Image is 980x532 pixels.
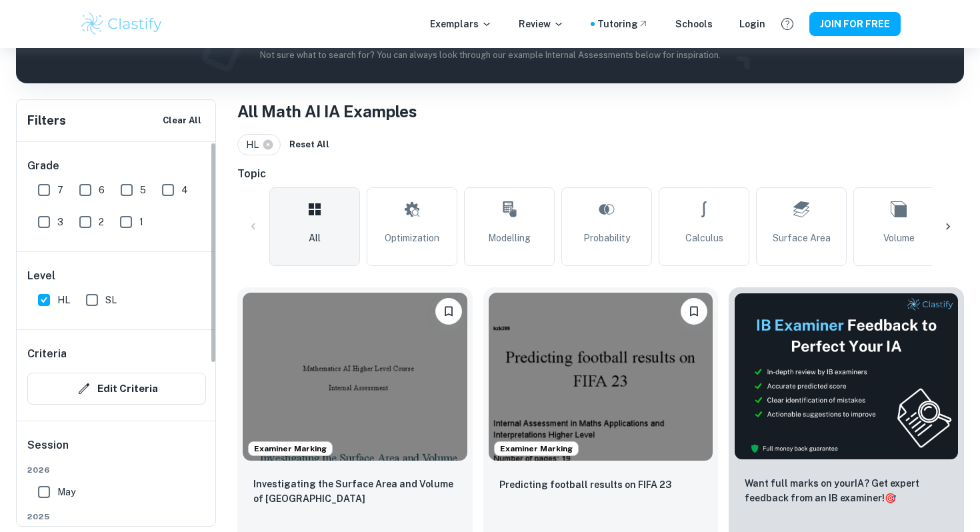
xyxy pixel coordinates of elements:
[27,49,953,62] p: Not sure what to search for? You can always look through our example Internal Assessments below f...
[519,17,564,31] p: Review
[27,268,206,284] h6: Level
[237,134,281,155] div: HL
[883,231,915,245] span: Volume
[27,111,66,130] h6: Filters
[57,485,75,499] span: May
[27,437,206,464] h6: Session
[489,293,713,461] img: Math AI IA example thumbnail: Predicting football results on FIFA 23
[27,346,67,362] h6: Criteria
[745,476,948,505] p: Want full marks on your IA ? Get expert feedback from an IB examiner!
[237,99,964,123] h1: All Math AI IA Examples
[243,293,467,461] img: Math AI IA example thumbnail: Investigating the Surface Area and Volum
[246,137,265,152] span: HL
[57,293,70,307] span: HL
[435,298,462,325] button: Please log in to bookmark exemplars
[734,293,959,460] img: Thumbnail
[105,293,117,307] span: SL
[27,464,206,476] span: 2026
[249,443,332,455] span: Examiner Marking
[139,215,143,229] span: 1
[57,215,63,229] span: 3
[488,231,531,245] span: Modelling
[309,231,321,245] span: All
[809,12,901,36] button: JOIN FOR FREE
[681,298,707,325] button: Please log in to bookmark exemplars
[140,183,146,197] span: 5
[430,17,492,31] p: Exemplars
[99,215,104,229] span: 2
[27,373,206,405] button: Edit Criteria
[773,231,831,245] span: Surface Area
[253,477,457,506] p: Investigating the Surface Area and Volume of Lake Titicaca
[495,443,578,455] span: Examiner Marking
[885,493,896,503] span: 🎯
[499,477,671,492] p: Predicting football results on FIFA 23
[99,183,105,197] span: 6
[27,511,206,523] span: 2025
[685,231,723,245] span: Calculus
[776,13,799,35] button: Help and Feedback
[675,17,713,31] a: Schools
[181,183,188,197] span: 4
[27,158,206,174] h6: Grade
[583,231,630,245] span: Probability
[79,11,164,37] img: Clastify logo
[286,135,333,155] button: Reset All
[159,111,205,131] button: Clear All
[237,166,964,182] h6: Topic
[385,231,439,245] span: Optimization
[739,17,765,31] a: Login
[57,183,63,197] span: 7
[597,17,649,31] a: Tutoring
